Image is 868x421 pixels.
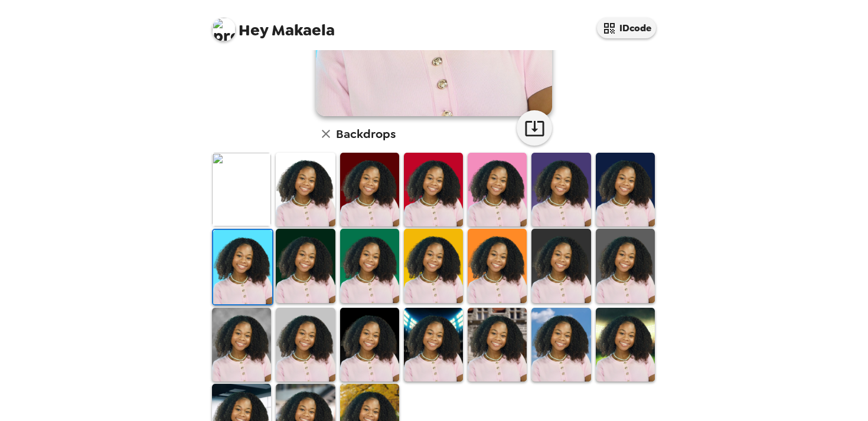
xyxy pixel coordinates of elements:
span: Makaela [212,12,335,38]
span: Hey [239,19,268,41]
img: profile pic [212,18,236,41]
img: Original [212,153,271,226]
h6: Backdrops [336,124,396,143]
button: IDcode [597,18,656,38]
